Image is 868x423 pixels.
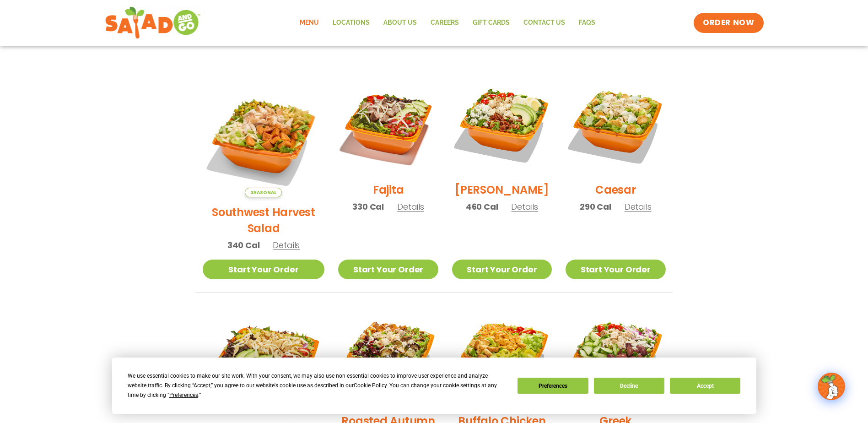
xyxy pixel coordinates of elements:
[424,12,466,33] a: Careers
[373,182,404,198] h2: Fajita
[169,392,198,398] span: Preferences
[338,75,438,175] img: Product photo for Fajita Salad
[112,358,756,414] div: Cookie Consent Prompt
[397,201,424,212] span: Details
[452,75,552,175] img: Product photo for Cobb Salad
[105,5,201,41] img: new-SAG-logo-768×292
[694,13,763,33] a: ORDER NOW
[511,201,538,212] span: Details
[819,374,844,399] img: wpChatIcon
[203,204,325,236] h2: Southwest Harvest Salad
[452,260,552,279] a: Start Your Order
[352,201,384,213] span: 330 Cal
[455,182,549,198] h2: [PERSON_NAME]
[595,182,636,198] h2: Caesar
[580,201,611,213] span: 290 Cal
[466,201,498,213] span: 460 Cal
[572,12,602,33] a: FAQs
[326,12,377,33] a: Locations
[354,382,387,389] span: Cookie Policy
[594,378,664,394] button: Decline
[227,239,260,251] span: 340 Cal
[566,75,665,175] img: Product photo for Caesar Salad
[625,201,652,212] span: Details
[203,75,325,197] img: Product photo for Southwest Harvest Salad
[566,260,665,279] a: Start Your Order
[377,12,424,33] a: About Us
[338,260,438,279] a: Start Your Order
[128,371,507,400] div: We use essential cookies to make our site work. With your consent, we may also use non-essential ...
[670,378,740,394] button: Accept
[245,188,282,197] span: Seasonal
[566,306,665,406] img: Product photo for Greek Salad
[518,378,588,394] button: Preferences
[293,12,602,33] nav: Menu
[203,260,325,279] a: Start Your Order
[466,12,517,33] a: GIFT CARDS
[338,306,438,406] img: Product photo for Roasted Autumn Salad
[517,12,572,33] a: Contact Us
[293,12,326,33] a: Menu
[452,306,552,406] img: Product photo for Buffalo Chicken Salad
[273,239,300,251] span: Details
[703,17,754,28] span: ORDER NOW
